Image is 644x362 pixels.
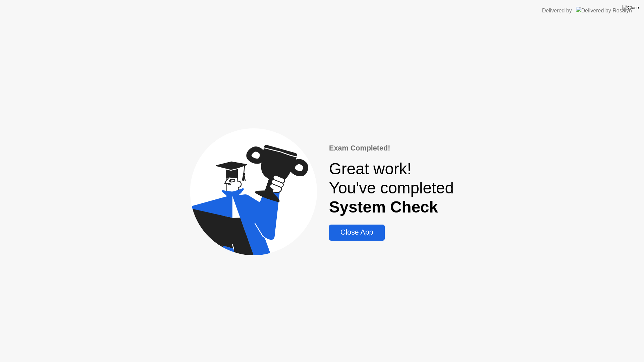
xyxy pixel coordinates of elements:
[542,7,572,15] div: Delivered by
[622,5,639,10] img: Close
[331,228,382,237] div: Close App
[329,198,438,216] b: System Check
[329,225,384,241] button: Close App
[329,159,454,217] div: Great work! You've completed
[576,7,632,14] img: Delivered by Rosalyn
[329,143,454,154] div: Exam Completed!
